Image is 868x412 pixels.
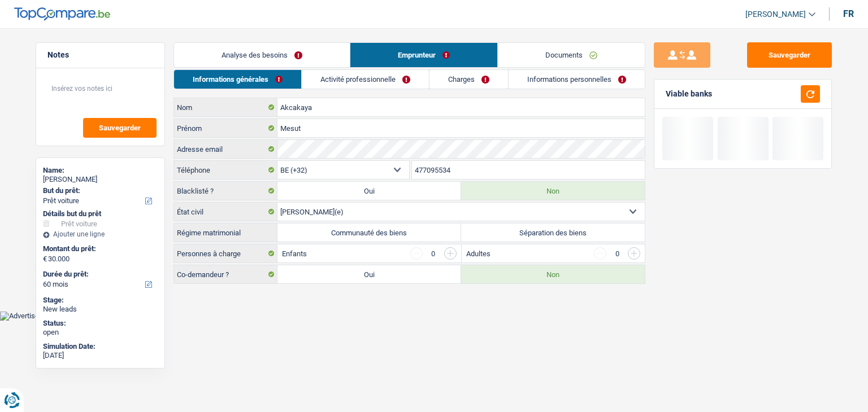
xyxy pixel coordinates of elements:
[43,175,158,184] div: [PERSON_NAME]
[350,43,497,67] a: Emprunteur
[43,328,158,337] div: open
[43,351,158,360] div: [DATE]
[43,186,155,195] label: But du prêt:
[428,250,439,257] div: 0
[461,265,645,283] label: Non
[174,98,277,116] label: Nom
[745,10,806,19] span: [PERSON_NAME]
[43,166,158,175] div: Name:
[412,161,645,179] input: 401020304
[509,70,645,89] a: Informations personnelles
[461,182,645,200] label: Non
[736,5,815,24] a: [PERSON_NAME]
[466,250,491,257] label: Adultes
[99,124,141,132] span: Sauvegarder
[174,203,277,221] label: État civil
[174,161,277,179] label: Téléphone
[14,7,110,21] img: TopCompare Logo
[174,223,277,242] label: Régime matrimonial
[747,42,832,68] button: Sauvegarder
[174,43,350,67] a: Analyse des besoins
[43,296,158,305] div: Stage:
[429,70,508,89] a: Charges
[277,182,461,200] label: Oui
[461,223,645,242] label: Séparation des biens
[43,244,155,253] label: Montant du prêt:
[43,209,158,218] div: Détails but du prêt
[498,43,645,67] a: Documents
[43,305,158,314] div: New leads
[43,270,155,279] label: Durée du prêt:
[666,89,712,99] div: Viable banks
[843,8,854,19] div: fr
[174,140,277,158] label: Adresse email
[43,230,158,238] div: Ajouter une ligne
[277,265,461,283] label: Oui
[43,255,47,264] span: €
[174,182,277,200] label: Blacklisté ?
[612,250,622,257] div: 0
[47,50,153,60] h5: Notes
[43,319,158,328] div: Status:
[83,118,157,138] button: Sauvegarder
[174,244,277,262] label: Personnes à charge
[277,223,461,242] label: Communauté des biens
[43,342,158,351] div: Simulation Date:
[174,265,277,283] label: Co-demandeur ?
[174,70,301,89] a: Informations générales
[174,119,277,137] label: Prénom
[302,70,429,89] a: Activité professionnelle
[282,250,307,257] label: Enfants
